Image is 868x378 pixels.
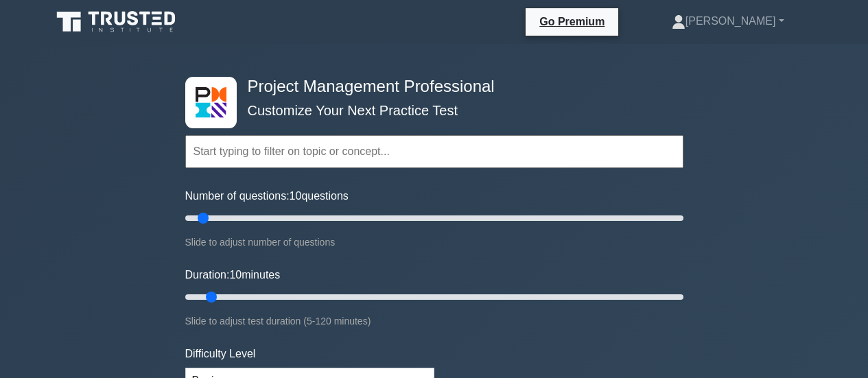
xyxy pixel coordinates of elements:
[185,267,281,283] label: Duration: minutes
[185,313,683,329] div: Slide to adjust test duration (5-120 minutes)
[639,8,817,35] a: [PERSON_NAME]
[185,188,349,204] label: Number of questions: questions
[290,190,302,202] span: 10
[242,77,616,97] h4: Project Management Professional
[185,346,256,362] label: Difficulty Level
[229,269,242,281] span: 10
[531,13,613,30] a: Go Premium
[185,234,683,250] div: Slide to adjust number of questions
[185,135,683,168] input: Start typing to filter on topic or concept...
